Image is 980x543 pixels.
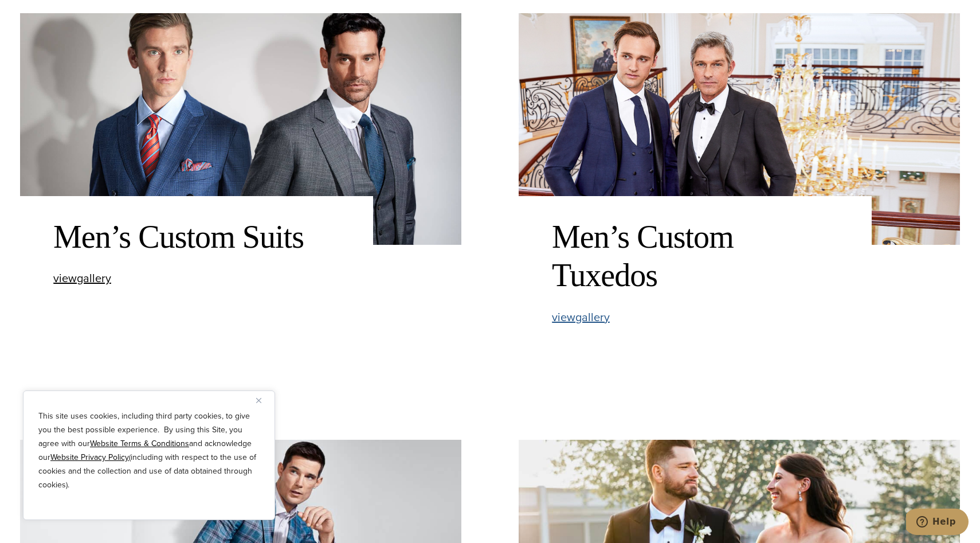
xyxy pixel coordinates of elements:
[906,509,969,537] iframe: Opens a widget where you can chat to one of our agents
[38,409,260,492] p: This site uses cookies, including third party cookies, to give you the best possible experience. ...
[20,13,461,245] img: Two clients in wedding suits. One wearing a double breasted blue paid suit with orange tie. One w...
[256,398,261,403] img: Close
[519,13,960,245] img: 2 models wearing bespoke wedding tuxedos. One wearing black single breasted peak lapel and one we...
[53,269,111,287] span: view gallery
[552,308,610,326] span: view gallery
[552,218,838,295] h2: Men’s Custom Tuxedos
[50,451,129,463] a: Website Privacy Policy
[53,218,340,256] h2: Men’s Custom Suits
[552,311,610,323] a: viewgallery
[53,272,111,284] a: viewgallery
[90,437,189,450] a: Website Terms & Conditions
[256,393,270,407] button: Close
